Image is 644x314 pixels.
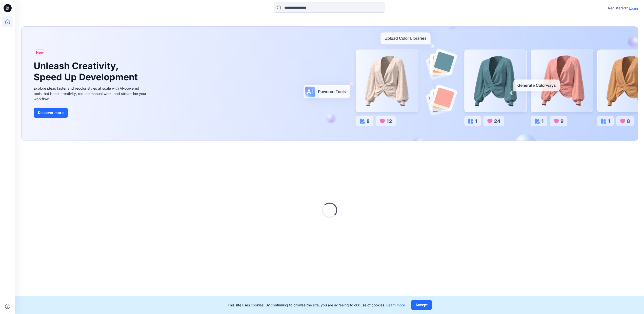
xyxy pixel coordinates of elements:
[386,303,405,307] a: Learn more
[36,49,44,55] span: New
[34,108,148,118] a: Discover more
[608,5,628,11] p: Registered?
[34,86,148,102] div: Explore ideas faster and recolor styles at scale with AI-powered tools that boost creativity, red...
[34,108,68,118] button: Discover more
[629,6,638,11] p: Login
[228,302,405,308] p: This site uses cookies. By continuing to browse the site, you are agreeing to our use of cookies.
[411,300,432,310] button: Accept
[34,61,140,82] h1: Unleash Creativity, Speed Up Development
